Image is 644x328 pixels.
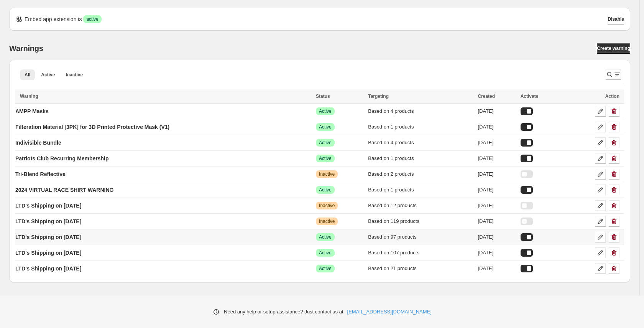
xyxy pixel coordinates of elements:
span: Status [316,94,330,99]
div: Based on 1 products [368,186,473,194]
div: [DATE] [478,218,516,225]
p: Tri-Blend Reflective [15,170,66,178]
div: [DATE] [478,249,516,257]
span: Activate [521,94,539,99]
a: LTD's Shipping on [DATE] [15,262,81,275]
button: Disable [608,14,624,25]
div: [DATE] [478,107,516,115]
div: [DATE] [478,123,516,131]
div: [DATE] [478,139,516,147]
a: Create warning [597,43,630,54]
span: Inactive [319,218,335,224]
a: LTD's Shipping on [DATE] [15,199,81,212]
a: AMPP Masks [15,105,49,117]
div: [DATE] [478,202,516,209]
span: Active [319,140,332,146]
a: LTD's Shipping on [DATE] [15,247,81,259]
div: Based on 4 products [368,107,473,115]
div: Based on 2 products [368,170,473,178]
p: LTD's Shipping on [DATE] [15,233,81,241]
span: active [86,16,98,22]
p: Embed app extension is [25,15,82,23]
p: 2024 VIRTUAL RACE SHIRT WARNING [15,186,113,194]
h2: Warnings [9,44,43,53]
span: Targeting [368,94,389,99]
div: Based on 4 products [368,139,473,147]
p: LTD's Shipping on [DATE] [15,249,81,257]
div: Based on 21 products [368,265,473,272]
a: Tri-Blend Reflective [15,168,66,180]
p: LTD's Shipping on [DATE] [15,202,81,209]
span: Inactive [66,72,83,78]
span: Active [41,72,55,78]
div: [DATE] [478,170,516,178]
div: Based on 107 products [368,249,473,257]
span: Active [319,155,332,162]
a: LTD's Shipping on [DATE] [15,231,81,243]
div: [DATE] [478,186,516,194]
p: Indivisible Bundle [15,139,61,147]
div: Based on 1 products [368,123,473,131]
span: Active [319,234,332,240]
span: Created [478,94,495,99]
p: Patriots Club Recurring Membership [15,155,108,162]
span: Inactive [319,203,335,209]
a: Patriots Club Recurring Membership [15,152,108,165]
p: AMPP Masks [15,107,49,115]
span: Inactive [319,171,335,177]
span: Action [605,94,619,99]
div: Based on 119 products [368,218,473,225]
div: [DATE] [478,233,516,241]
div: [DATE] [478,155,516,162]
a: LTD's Shipping on [DATE] [15,215,81,227]
span: Create warning [597,45,630,51]
span: Active [319,265,332,272]
a: [EMAIL_ADDRESS][DOMAIN_NAME] [347,308,432,316]
span: Active [319,187,332,193]
a: Filteration Material [3PK] for 3D Printed Protective Mask (V1) [15,121,169,133]
div: [DATE] [478,265,516,272]
span: Active [319,108,332,114]
div: Based on 97 products [368,233,473,241]
a: Indivisible Bundle [15,137,61,149]
span: Disable [608,16,624,22]
span: All [25,72,30,78]
p: LTD's Shipping on [DATE] [15,265,81,272]
span: Active [319,124,332,130]
button: Search and filter results [606,69,621,80]
div: Based on 1 products [368,155,473,162]
p: Filteration Material [3PK] for 3D Printed Protective Mask (V1) [15,123,169,131]
span: Active [319,250,332,256]
span: Warning [20,94,38,99]
a: 2024 VIRTUAL RACE SHIRT WARNING [15,184,113,196]
p: LTD's Shipping on [DATE] [15,218,81,225]
div: Based on 12 products [368,202,473,209]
